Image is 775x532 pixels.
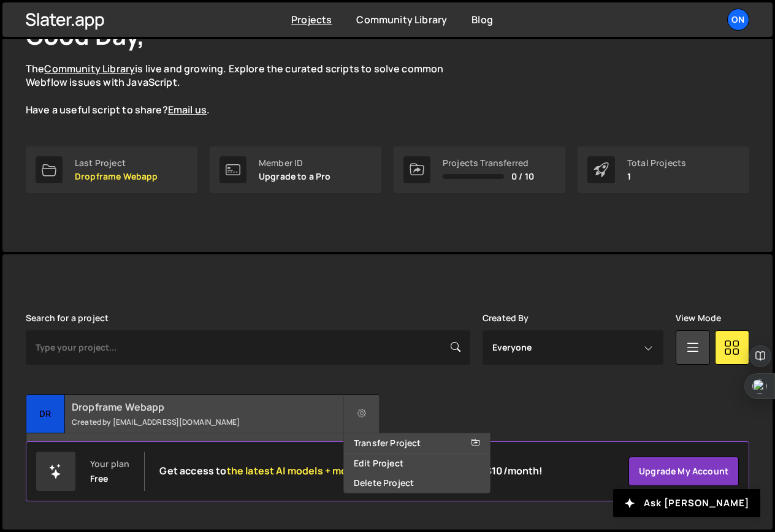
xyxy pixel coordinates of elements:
div: 1 page, last updated by 7 minutes ago [26,433,380,470]
a: Community Library [44,62,135,75]
div: Your plan [90,459,129,469]
p: Dropframe Webapp [75,172,158,181]
a: Email us [168,103,207,116]
a: Blog [471,13,493,26]
label: Created By [483,313,529,323]
div: Dr [26,395,65,433]
h2: Dropframe Webapp [72,400,343,414]
p: 1 [627,172,686,181]
p: Upgrade to a Pro [259,172,331,181]
button: Ask [PERSON_NAME] [613,489,760,517]
div: Last Project [75,158,158,168]
div: Free [90,474,109,484]
a: Upgrade my account [628,457,739,486]
p: The is live and growing. Explore the curated scripts to solve common Webflow issues with JavaScri... [26,62,467,117]
a: Projects [291,13,332,26]
h2: Get access to when you upgrade for just $10/month! [159,465,543,477]
a: Last Project Dropframe Webapp [26,146,197,193]
div: Member ID [259,158,331,168]
span: 0 / 10 [511,172,534,181]
a: Delete Project [344,473,490,493]
label: Search for a project [26,313,109,323]
a: Community Library [356,13,447,26]
span: the latest AI models + more [227,464,357,477]
a: Edit Project [344,454,490,473]
a: On [727,9,749,31]
a: Transfer Project [344,433,490,453]
input: Type your project... [26,330,470,365]
a: Dr Dropframe Webapp Created by [EMAIL_ADDRESS][DOMAIN_NAME] 1 page, last updated by 7 minutes ago [26,394,380,471]
small: Created by [EMAIL_ADDRESS][DOMAIN_NAME] [72,417,343,427]
div: Total Projects [627,158,686,168]
label: View Mode [676,313,721,323]
div: Projects Transferred [443,158,534,168]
